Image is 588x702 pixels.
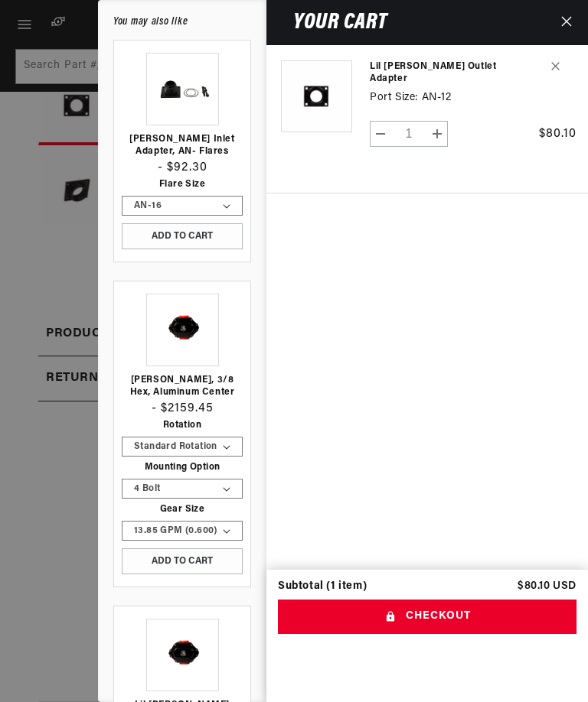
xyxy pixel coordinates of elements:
iframe: PayPal-paypal [278,653,577,687]
dd: AN-12 [422,92,452,103]
div: Subtotal (1 item) [278,581,367,592]
h2: Your cart [278,13,387,32]
input: Quantity for Lil Bertha Outlet Adapter [391,121,427,147]
dt: Port Size: [370,92,418,103]
button: Checkout [278,600,577,634]
a: Lil [PERSON_NAME] Outlet Adapter [370,60,515,85]
span: $80.10 [539,128,577,140]
p: $80.10 USD [518,581,577,592]
button: Remove Lil Bertha Outlet Adapter - AN-12 [542,49,569,83]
